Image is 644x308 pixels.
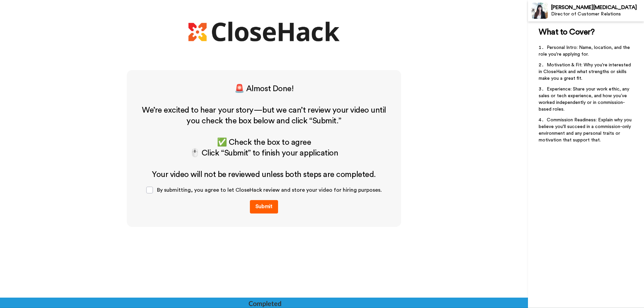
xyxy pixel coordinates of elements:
span: Commission Readiness: Explain why you believe you'll succeed in a commission-only environment and... [539,118,633,142]
span: What to Cover? [539,28,594,36]
span: Your video will not be reviewed unless both steps are completed. [152,171,376,179]
span: Motivation & Fit: Why you're interested in CloseHack and what strengths or skills make you a grea... [539,63,632,81]
button: Submit [250,200,278,213]
span: ✅ Check the box to agree [217,138,311,146]
img: Profile Image [532,3,548,19]
span: We’re excited to hear your story—but we can’t review your video until you check the box below and... [142,106,388,125]
span: 🚨 Almost Done! [234,85,293,93]
span: 🖱️ Click “Submit” to finish your application [190,149,338,157]
div: Director of Customer Relations [551,11,644,17]
div: [PERSON_NAME][MEDICAL_DATA] [551,4,644,11]
div: Completed [249,299,281,308]
span: Personal Intro: Name, location, and the role you're applying for. [539,45,631,57]
span: Experience: Share your work ethic, any sales or tech experience, and how you’ve worked independen... [539,87,631,112]
span: By submitting, you agree to let CloseHack review and store your video for hiring purposes. [157,187,382,193]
